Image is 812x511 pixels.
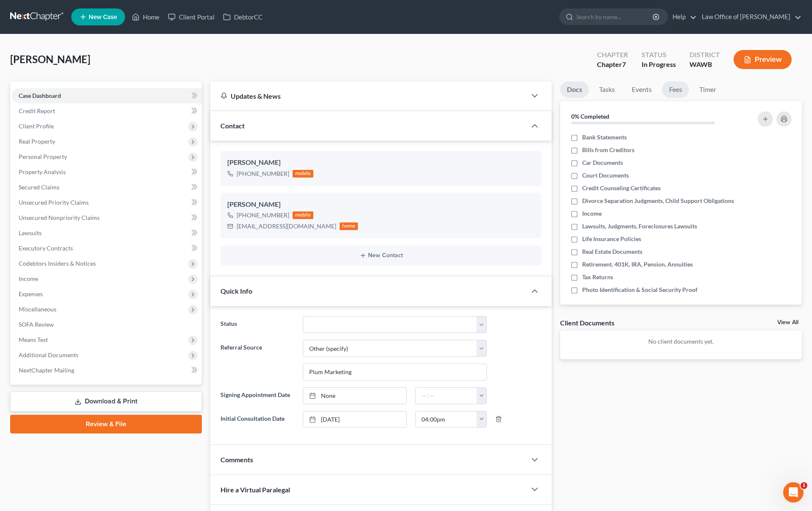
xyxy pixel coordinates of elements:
[303,364,486,380] input: Other Referral Source
[642,50,676,60] div: Status
[220,486,290,494] span: Hire a Virtual Paralegal
[19,107,55,114] span: Credit Report
[19,183,59,191] span: Secured Claims
[582,184,661,192] span: Credit Counseling Certificates
[592,81,622,98] a: Tasks
[582,273,613,281] span: Tax Returns
[237,211,289,219] div: [PHONE_NUMBER]
[582,260,693,269] span: Retirement, 401K, IRA, Pension, Annuities
[19,336,48,343] span: Means Test
[692,81,723,98] a: Timer
[220,122,245,130] span: Contact
[19,275,38,282] span: Income
[19,229,42,236] span: Lawsuits
[219,9,267,25] a: DebtorCC
[303,411,406,428] a: [DATE]
[19,122,54,130] span: Client Profile
[668,9,697,25] a: Help
[12,103,202,119] a: Credit Report
[12,225,202,241] a: Lawsuits
[227,200,535,210] div: [PERSON_NAME]
[622,60,626,68] span: 7
[19,138,55,145] span: Real Property
[220,455,253,464] span: Comments
[340,222,358,230] div: home
[734,50,792,69] button: Preview
[698,9,801,25] a: Law Office of [PERSON_NAME]
[560,81,589,98] a: Docs
[801,482,807,489] span: 1
[582,235,641,243] span: Life Insurance Policies
[19,367,74,374] span: NextChapter Mailing
[12,195,202,210] a: Unsecured Priority Claims
[303,388,406,404] a: None
[582,133,627,142] span: Bank Statements
[216,340,299,380] label: Referral Source
[10,415,202,433] a: Review & File
[237,169,289,178] div: [PHONE_NUMBER]
[19,260,96,267] span: Codebtors Insiders & Notices
[571,113,609,120] strong: 0% Completed
[293,211,314,219] div: mobile
[19,321,54,328] span: SOFA Review
[19,92,61,99] span: Case Dashboard
[642,60,676,69] div: In Progress
[777,319,798,325] a: View All
[19,153,67,160] span: Personal Property
[220,92,516,100] div: Updates & News
[19,351,78,358] span: Additional Documents
[582,171,629,180] span: Court Documents
[237,222,336,231] div: [EMAIL_ADDRESS][DOMAIN_NAME]
[220,287,252,295] span: Quick Info
[19,199,89,206] span: Unsecured Priority Claims
[582,286,698,294] span: Photo Identification & Social Security Proof
[582,247,642,256] span: Real Estate Documents
[582,146,634,154] span: Bills from Creditors
[662,81,689,98] a: Fees
[576,9,654,25] input: Search by name...
[416,411,477,428] input: -- : --
[19,244,73,252] span: Executory Contracts
[582,209,602,218] span: Income
[597,50,628,60] div: Chapter
[582,158,623,167] span: Car Documents
[227,252,535,259] button: New Contact
[89,14,117,20] span: New Case
[19,168,66,175] span: Property Analysis
[689,50,720,60] div: District
[19,214,100,221] span: Unsecured Nonpriority Claims
[12,317,202,332] a: SOFA Review
[12,180,202,195] a: Secured Claims
[416,388,477,404] input: -- : --
[19,305,56,313] span: Miscellaneous
[12,164,202,180] a: Property Analysis
[10,392,202,411] a: Download & Print
[128,9,164,25] a: Home
[12,363,202,378] a: NextChapter Mailing
[12,88,202,103] a: Case Dashboard
[560,318,614,327] div: Client Documents
[689,60,720,69] div: WAWB
[582,197,734,205] span: Divorce Separation Judgments, Child Support Obligations
[216,316,299,333] label: Status
[597,60,628,69] div: Chapter
[567,337,795,346] p: No client documents yet.
[19,290,43,297] span: Expenses
[12,241,202,256] a: Executory Contracts
[582,222,697,231] span: Lawsuits, Judgments, Foreclosures Lawsuits
[164,9,219,25] a: Client Portal
[293,170,314,178] div: mobile
[783,482,804,503] iframe: Intercom live chat
[625,81,659,98] a: Events
[12,210,202,225] a: Unsecured Nonpriority Claims
[216,411,299,428] label: Initial Consultation Date
[10,53,90,65] span: [PERSON_NAME]
[227,158,535,168] div: [PERSON_NAME]
[216,387,299,404] label: Signing Appointment Date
